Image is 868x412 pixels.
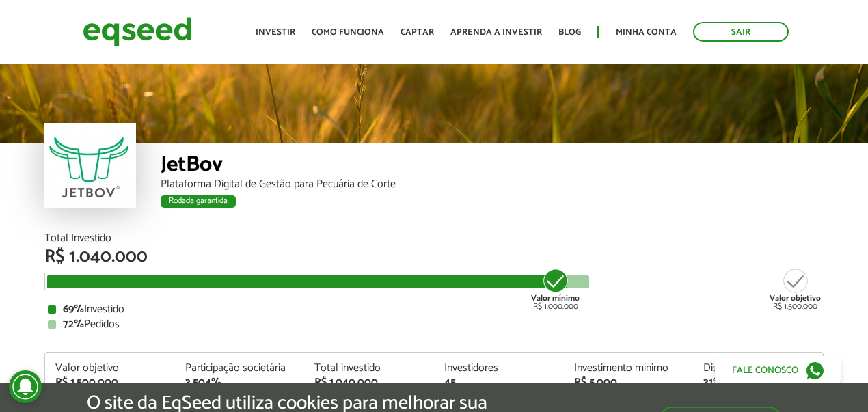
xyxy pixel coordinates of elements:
a: Sair [693,22,789,42]
div: Participação societária [185,363,295,374]
div: Total Investido [44,233,824,244]
div: Investimento mínimo [574,363,683,374]
div: Valor objetivo [55,363,165,374]
div: R$ 1.500.000 [55,377,165,388]
div: JetBov [161,154,824,179]
strong: Valor mínimo [531,292,580,305]
div: Investido [48,304,820,315]
a: Como funciona [312,28,384,37]
a: Captar [401,28,434,37]
div: R$ 1.040.000 [314,377,424,388]
a: Investir [256,28,295,37]
a: Fale conosco [715,356,841,385]
a: Minha conta [616,28,677,37]
div: R$ 1.040.000 [44,248,824,266]
div: R$ 1.500.000 [770,267,821,311]
strong: 72% [63,315,84,333]
div: 3,504% [185,377,295,388]
strong: Valor objetivo [770,292,821,305]
a: Aprenda a investir [450,28,542,37]
div: Investidores [444,363,554,374]
div: Pedidos [48,319,820,330]
img: EqSeed [83,14,192,50]
div: R$ 1.000.000 [530,267,581,311]
div: Plataforma Digital de Gestão para Pecuária de Corte [161,179,824,190]
div: R$ 5.000 [574,377,683,388]
div: 45 [444,377,554,388]
a: Blog [558,28,581,37]
div: Rodada garantida [161,195,236,208]
strong: 69% [63,300,84,318]
div: Total investido [314,363,424,374]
